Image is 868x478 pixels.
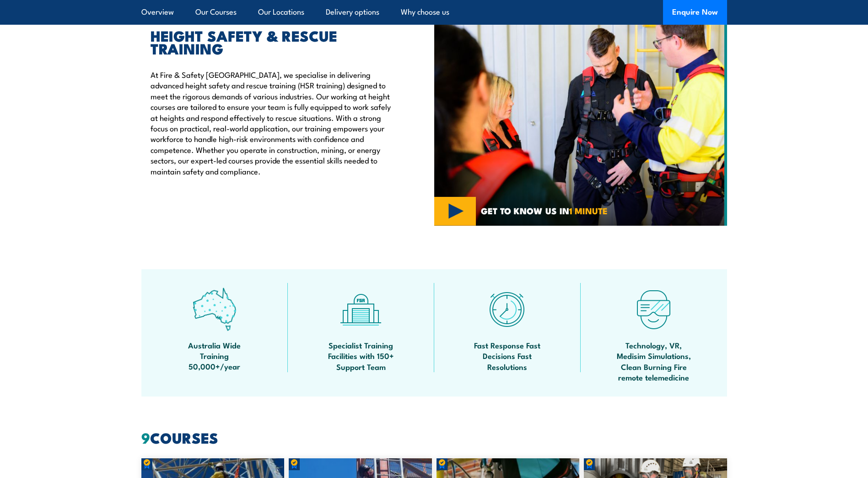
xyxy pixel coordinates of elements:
img: tech-icon [632,288,675,331]
span: GET TO KNOW US IN [481,206,608,215]
h2: COURSES [141,431,727,444]
span: Specialist Training Facilities with 150+ Support Team [320,340,402,372]
img: fast-icon [485,288,529,331]
img: auswide-icon [193,288,236,331]
span: Australia Wide Training 50,000+/year [173,340,256,372]
span: Fast Response Fast Decisions Fast Resolutions [466,340,549,372]
h2: HEIGHT SAFETY & RESCUE TRAINING [151,29,392,54]
strong: 1 MINUTE [569,204,608,217]
p: At Fire & Safety [GEOGRAPHIC_DATA], we specialise in delivering advanced height safety and rescue... [151,69,392,176]
strong: 9 [141,426,150,449]
img: Fire & Safety Australia offer working at heights courses and training [434,6,727,226]
img: facilities-icon [339,288,383,331]
span: Technology, VR, Medisim Simulations, Clean Burning Fire remote telemedicine [613,340,695,383]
